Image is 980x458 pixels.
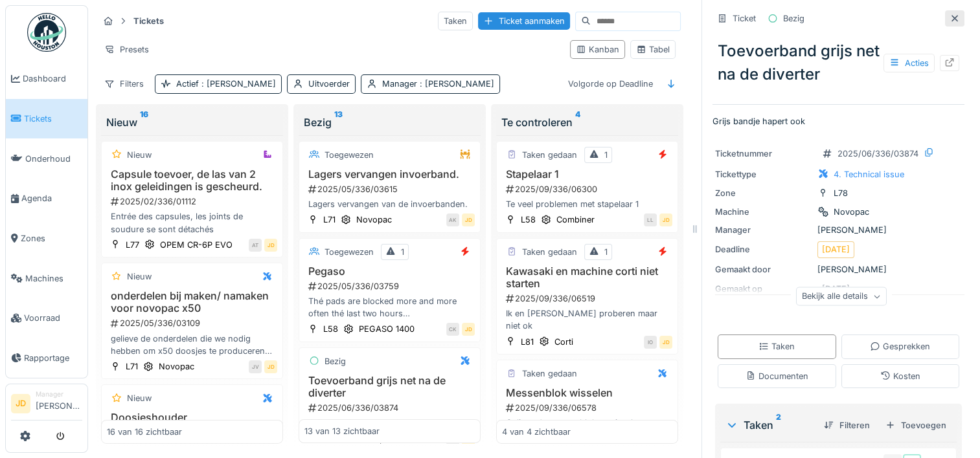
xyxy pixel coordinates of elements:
[478,12,570,30] div: Ticket aanmaken
[107,411,277,424] h3: Doosjeshouder
[325,149,374,161] div: Toegewezen
[176,78,276,90] div: Actief
[25,272,82,285] span: Machines
[98,40,155,59] div: Presets
[6,258,87,298] a: Machines
[604,246,608,258] div: 1
[24,113,82,125] span: Tickets
[604,149,608,161] div: 1
[880,417,952,434] div: Toevoegen
[36,389,82,399] div: Manager
[715,187,812,199] div: Zone
[715,168,812,180] div: Tickettype
[160,239,233,251] div: OPEM CR-6P EVO
[644,336,657,349] div: IO
[446,323,459,336] div: CK
[126,360,138,373] div: L71
[6,138,87,179] a: Onderhoud
[502,265,672,290] h3: Kawasaki en machine corti niet starten
[6,99,87,139] a: Tickets
[6,59,87,99] a: Dashboard
[521,336,534,348] div: L81
[575,114,580,130] sup: 4
[462,323,475,336] div: JD
[562,74,659,93] div: Volgorde op Deadline
[323,213,336,226] div: L71
[715,263,962,276] div: [PERSON_NAME]
[359,323,415,335] div: PEGASO 1400
[715,147,812,160] div: Ticketnummer
[106,114,278,130] div: Nieuw
[264,239,277,252] div: JD
[401,246,404,258] div: 1
[521,213,536,226] div: L58
[107,426,182,438] div: 16 van 16 zichtbaar
[796,287,887,306] div: Bekijk alle details
[417,79,494,89] span: : [PERSON_NAME]
[715,206,812,218] div: Machine
[438,12,473,30] div: Taken
[127,392,152,404] div: Nieuw
[325,246,374,258] div: Toegewezen
[23,72,82,85] span: Dashboard
[822,243,850,256] div: [DATE]
[725,417,814,433] div: Taken
[776,417,781,433] sup: 2
[249,360,262,373] div: JV
[334,114,343,130] sup: 13
[502,198,672,210] div: Te veel problemen met stapelaar 1
[24,312,82,324] span: Voorraad
[356,213,392,226] div: Novopac
[159,360,194,373] div: Novopac
[715,263,812,276] div: Gemaakt door
[307,280,475,292] div: 2025/05/336/03759
[27,13,66,52] img: Badge_color-CXgf-gQk.svg
[576,43,619,56] div: Kanban
[304,114,475,130] div: Bezig
[783,12,804,25] div: Bezig
[659,336,672,349] div: JD
[746,370,808,382] div: Documenten
[659,213,672,226] div: JD
[554,336,573,348] div: Corti
[522,367,577,380] div: Taken gedaan
[36,389,82,417] li: [PERSON_NAME]
[304,426,380,438] div: 13 van 13 zichtbaar
[834,168,904,180] div: 4. Technical issue
[6,338,87,378] a: Rapportage
[834,187,848,199] div: L78
[325,355,346,367] div: Bezig
[819,417,875,434] div: Filteren
[758,340,795,353] div: Taken
[140,114,148,130] sup: 16
[715,224,812,236] div: Manager
[505,402,672,414] div: 2025/09/336/06578
[462,213,475,226] div: JD
[304,295,475,320] div: Thé pads are blocked more and more often thé last two hours Always at thé same position
[304,198,475,210] div: Lagers vervangen van de invoerbanden.
[323,323,338,335] div: L58
[109,317,277,329] div: 2025/05/336/03109
[6,298,87,338] a: Voorraad
[505,183,672,195] div: 2025/09/336/06300
[644,213,657,226] div: LL
[128,15,169,27] strong: Tickets
[6,179,87,219] a: Agenda
[127,149,152,161] div: Nieuw
[636,43,670,56] div: Tabel
[304,265,475,278] h3: Pegaso
[556,213,595,226] div: Combiner
[883,54,935,72] div: Acties
[127,270,152,283] div: Nieuw
[98,74,150,93] div: Filters
[21,232,82,245] span: Zones
[21,192,82,204] span: Agenda
[733,12,756,25] div: Ticket
[382,78,494,90] div: Manager
[307,402,475,414] div: 2025/06/336/03874
[304,417,475,429] div: Grijs bandje hapert ook
[502,417,672,441] div: Gelieve de messenblok te wisselen met de gereviseerde zodat je nadien deze kan reviseren.
[11,389,82,420] a: JD Manager[PERSON_NAME]
[502,307,672,332] div: Ik en [PERSON_NAME] proberen maar niet ok
[199,79,276,89] span: : [PERSON_NAME]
